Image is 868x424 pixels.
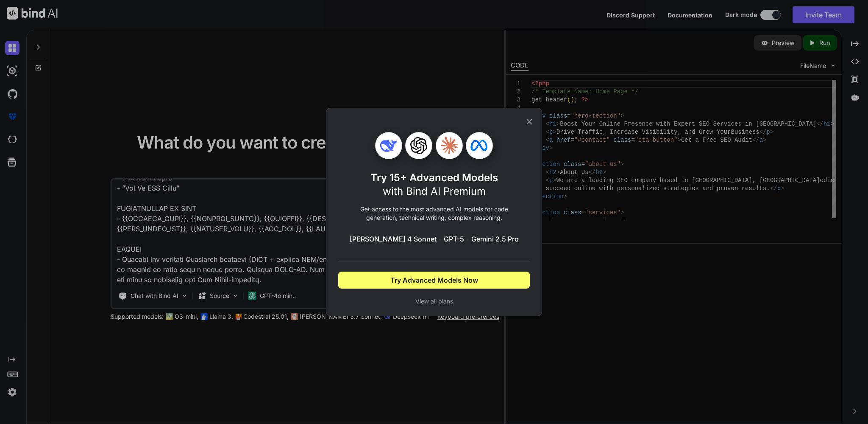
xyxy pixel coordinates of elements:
[444,234,464,244] span: GPT-5
[338,272,530,289] button: Try Advanced Models Now
[466,234,470,244] span: •
[390,275,478,285] span: Try Advanced Models Now
[370,171,498,198] h1: Try 15+ Advanced Models
[471,234,519,244] span: Gemini 2.5 Pro
[438,234,442,244] span: •
[383,185,486,197] span: with Bind AI Premium
[338,297,530,306] span: View all plans
[350,234,437,244] span: [PERSON_NAME] 4 Sonnet
[380,137,397,154] img: Deepseek
[338,205,530,222] p: Get access to the most advanced AI models for code generation, technical writing, complex reasoning.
